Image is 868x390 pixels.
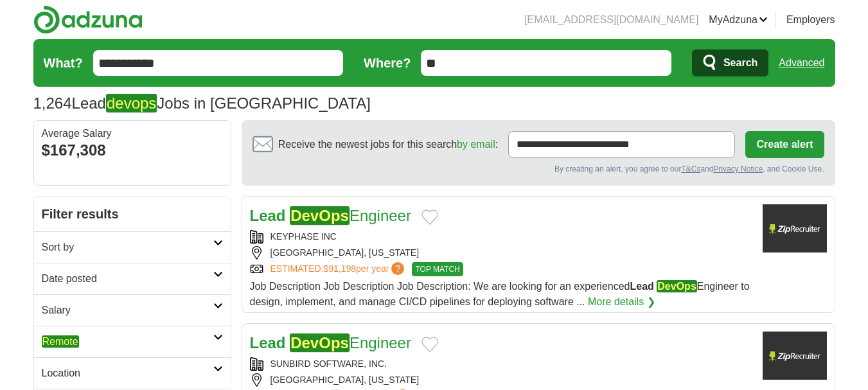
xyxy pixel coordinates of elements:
[42,366,213,381] h2: Location
[250,357,752,371] div: SUNBIRD SOFTWARE, INC.
[252,163,824,175] div: By creating an alert, you agree to our and , and Cookie Use.
[34,294,231,326] a: Salary
[42,240,213,255] h2: Sort by
[33,94,371,112] h1: Lead Jobs in [GEOGRAPHIC_DATA]
[290,333,350,352] em: DevOps
[33,5,143,34] img: Adzuna logo
[250,334,286,351] strong: Lead
[34,197,231,231] h2: Filter results
[42,139,223,162] div: $167,308
[278,137,498,152] span: Receive the newest jobs for this search :
[709,12,768,28] a: MyAdzuna
[630,281,654,292] strong: Lead
[250,230,752,244] div: KEYPHASE INC
[42,303,213,318] h2: Salary
[250,206,411,225] a: Lead DevOpsEngineer
[34,357,231,389] a: Location
[763,204,827,253] img: Company logo
[42,335,79,348] em: Remote
[412,262,463,276] span: TOP MATCH
[270,262,407,276] a: ESTIMATED:$91,198per year?
[34,326,231,357] a: Remote
[250,246,752,260] div: [GEOGRAPHIC_DATA], [US_STATE]
[713,164,763,173] a: Privacy Notice
[290,206,350,225] em: DevOps
[34,263,231,294] a: Date posted
[33,92,72,115] span: 1,264
[364,53,411,73] label: Where?
[421,337,438,352] button: Add to favorite jobs
[745,131,824,158] button: Create alert
[42,129,223,139] div: Average Salary
[34,231,231,263] a: Sort by
[391,262,404,275] span: ?
[250,207,286,224] strong: Lead
[681,164,700,173] a: T&Cs
[106,94,157,112] em: devops
[323,263,356,274] span: $91,198
[42,271,213,287] h2: Date posted
[723,50,757,76] span: Search
[250,373,752,387] div: [GEOGRAPHIC_DATA], [US_STATE]
[657,280,696,292] em: DevOps
[250,333,411,352] a: Lead DevOpsEngineer
[44,53,83,73] label: What?
[588,294,655,310] a: More details ❯
[692,49,768,76] button: Search
[457,139,495,150] a: by email
[763,332,827,380] img: Company logo
[786,12,835,28] a: Employers
[779,50,824,76] a: Advanced
[421,209,438,225] button: Add to favorite jobs
[524,12,698,28] li: [EMAIL_ADDRESS][DOMAIN_NAME]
